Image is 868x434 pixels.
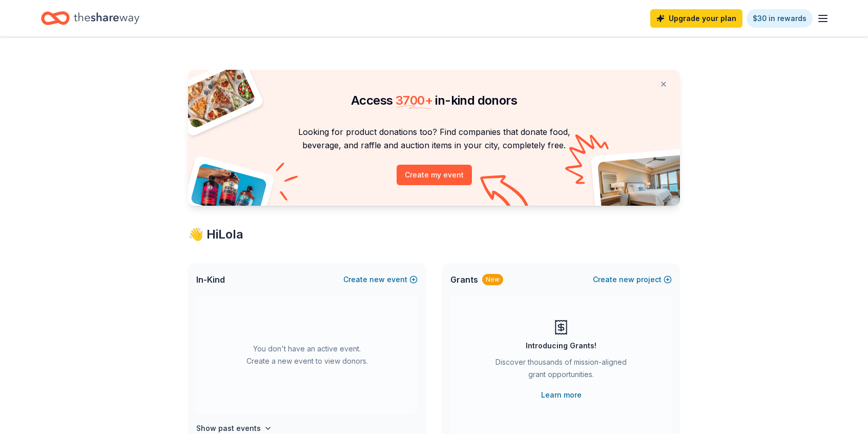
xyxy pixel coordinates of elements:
div: New [482,274,503,285]
span: new [619,273,634,286]
button: Createnewproject [593,273,672,286]
span: In-Kind [196,273,225,286]
a: $30 in rewards [747,9,813,28]
button: Createnewevent [343,273,418,286]
a: Home [41,6,139,30]
div: Introducing Grants! [526,340,596,352]
span: Access in-kind donors [351,93,517,108]
p: Looking for product donations too? Find companies that donate food, beverage, and raffle and auct... [200,125,668,152]
a: Upgrade your plan [650,9,742,28]
img: Curvy arrow [480,175,531,213]
a: Learn more [541,389,582,401]
span: new [369,273,385,286]
div: 👋 Hi Lola [188,226,680,243]
div: You don't have an active event. Create a new event to view donors. [196,296,418,414]
div: Discover thousands of mission-aligned grant opportunities. [491,356,631,385]
button: Create my event [397,165,472,185]
img: Pizza [177,64,257,129]
span: Grants [450,273,478,286]
span: 3700 + [396,93,432,108]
